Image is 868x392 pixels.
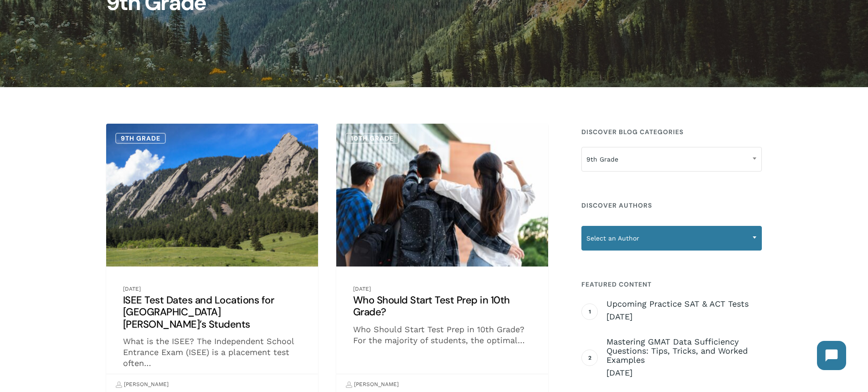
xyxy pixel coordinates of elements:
h4: Featured Content [581,276,762,293]
span: Mastering GMAT Data Sufficiency Questions: Tips, Tricks, and Worked Examples [606,337,762,365]
span: 9th Grade [581,147,762,172]
span: Upcoming Practice SAT & ACT Tests [606,299,762,308]
span: Select an Author [582,229,761,248]
span: 9th Grade [582,150,761,169]
h4: Discover Authors [581,197,762,214]
iframe: Chatbot [808,332,855,379]
a: 10th Grade [345,133,399,144]
h4: Discover Blog Categories [581,124,762,140]
span: [DATE] [606,311,762,322]
span: Select an Author [581,226,762,251]
span: [DATE] [606,367,762,378]
a: 9th Grade [115,133,166,144]
a: Upcoming Practice SAT & ACT Tests [DATE] [606,299,762,322]
a: Mastering GMAT Data Sufficiency Questions: Tips, Tricks, and Worked Examples [DATE] [606,337,762,378]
